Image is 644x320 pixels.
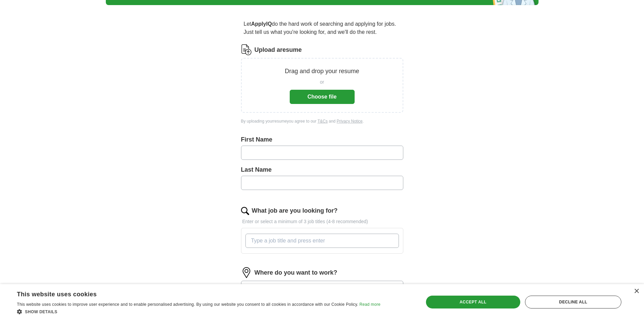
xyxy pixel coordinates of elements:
div: Close [634,289,639,294]
p: Let do the hard work of searching and applying for jobs. Just tell us what you're looking for, an... [241,17,403,39]
img: location.png [241,267,252,278]
div: Show details [17,308,380,315]
label: Last Name [241,165,403,174]
span: or [320,79,324,86]
label: First Name [241,135,403,144]
img: search.png [241,207,249,215]
strong: ApplyIQ [251,21,272,27]
input: Type a job title and press enter [245,234,399,248]
label: Where do you want to work? [255,268,337,277]
p: Enter or select a minimum of 3 job titles (4-8 recommended) [241,218,403,225]
div: This website uses cookies [17,288,363,298]
img: CV Icon [241,44,252,55]
a: Read more, opens a new window [359,302,380,307]
div: Accept all [426,296,520,308]
p: Drag and drop your resume [285,67,359,76]
a: Privacy Notice [337,119,363,124]
span: Show details [25,310,57,314]
div: Decline all [525,296,621,308]
span: This website uses cookies to improve user experience and to enable personalised advertising. By u... [17,302,358,307]
a: T&Cs [317,119,328,124]
label: What job are you looking for? [252,206,338,215]
button: Choose file [290,90,355,104]
div: By uploading your resume you agree to our and . [241,118,403,124]
label: Upload a resume [255,45,302,55]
